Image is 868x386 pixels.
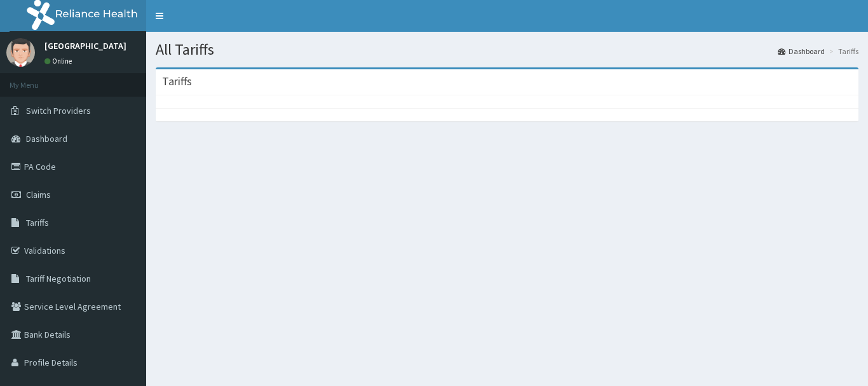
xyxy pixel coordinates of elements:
[26,105,91,116] span: Switch Providers
[6,38,35,67] img: User Image
[156,41,858,58] h1: All Tariffs
[26,217,49,228] span: Tariffs
[26,273,91,284] span: Tariff Negotiation
[44,41,126,50] p: [GEOGRAPHIC_DATA]
[26,133,67,144] span: Dashboard
[162,76,192,87] h3: Tariffs
[44,57,75,65] a: Online
[778,46,825,57] a: Dashboard
[26,189,51,200] span: Claims
[826,46,858,57] li: Tariffs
